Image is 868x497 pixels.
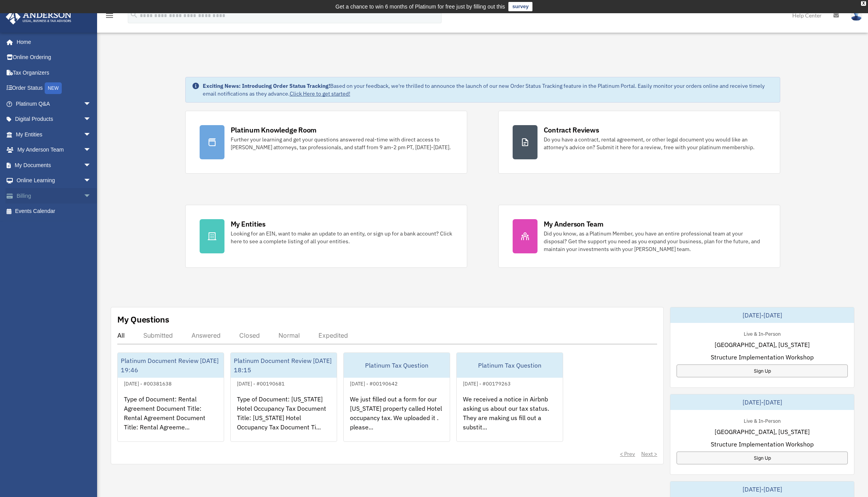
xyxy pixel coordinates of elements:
img: Anderson Advisors Platinum Portal [3,9,74,24]
span: [GEOGRAPHIC_DATA], [US_STATE] [715,340,810,349]
div: Answered [191,331,221,339]
a: Contract Reviews Do you have a contract, rental agreement, or other legal document you would like... [498,111,780,174]
div: My Entities [231,219,266,229]
a: Platinum Q&Aarrow_drop_down [5,96,103,112]
div: Platinum Document Review [DATE] 19:46 [118,353,224,378]
a: Home [5,34,99,50]
span: arrow_drop_down [83,96,99,112]
strong: Exciting News: Introducing Order Status Tracking! [203,82,330,89]
div: Further your learning and get your questions answered real-time with direct access to [PERSON_NAM... [231,136,453,151]
a: Billingarrow_drop_down [5,188,103,204]
span: arrow_drop_down [83,142,99,158]
div: Live & In-Person [738,416,787,424]
div: All [117,331,125,339]
div: We received a notice in Airbnb asking us about our tax status. They are making us fill out a subs... [457,388,563,449]
div: [DATE]-[DATE] [670,481,854,497]
a: My Entities Looking for an EIN, want to make an update to an entity, or sign up for a bank accoun... [185,205,467,268]
a: menu [105,14,114,20]
a: My Entitiesarrow_drop_down [5,127,103,142]
div: Normal [278,331,300,339]
img: User Pic [851,10,862,21]
a: Sign Up [677,364,848,377]
span: arrow_drop_down [83,173,99,189]
div: Platinum Document Review [DATE] 18:15 [231,353,337,378]
div: [DATE]-[DATE] [670,394,854,410]
i: search [130,10,138,19]
div: [DATE] - #00190681 [231,379,291,387]
div: Platinum Tax Question [457,353,563,378]
div: My Questions [117,314,169,325]
span: [GEOGRAPHIC_DATA], [US_STATE] [715,427,810,436]
a: Sign Up [677,452,848,464]
div: Platinum Tax Question [344,353,450,378]
div: Type of Document: [US_STATE] Hotel Occupancy Tax Document Title: [US_STATE] Hotel Occupancy Tax D... [231,388,337,449]
div: Closed [239,331,260,339]
a: Digital Productsarrow_drop_down [5,112,103,127]
a: Order StatusNEW [5,80,103,96]
span: arrow_drop_down [83,157,99,173]
div: [DATE] - #00179263 [457,379,517,387]
div: Do you have a contract, rental agreement, or other legal document you would like an attorney's ad... [544,136,766,151]
div: Submitted [143,331,173,339]
a: Click Here to get started! [290,90,350,97]
div: [DATE] - #00381638 [118,379,178,387]
a: Platinum Document Review [DATE] 18:15[DATE] - #00190681Type of Document: [US_STATE] Hotel Occupan... [230,352,337,442]
div: Type of Document: Rental Agreement Document Title: Rental Agreement Document Title: Rental Agreem... [118,388,224,449]
i: menu [105,11,114,20]
a: Online Learningarrow_drop_down [5,173,103,188]
span: arrow_drop_down [83,127,99,143]
span: Structure Implementation Workshop [711,352,814,362]
div: Did you know, as a Platinum Member, you have an entire professional team at your disposal? Get th... [544,230,766,253]
a: Platinum Tax Question[DATE] - #00190642We just filled out a form for our [US_STATE] property call... [343,352,450,442]
div: My Anderson Team [544,219,604,229]
div: Looking for an EIN, want to make an update to an entity, or sign up for a bank account? Click her... [231,230,453,245]
a: My Anderson Teamarrow_drop_down [5,142,103,158]
a: Tax Organizers [5,65,103,80]
div: Live & In-Person [738,329,787,337]
a: My Documentsarrow_drop_down [5,157,103,173]
span: arrow_drop_down [83,112,99,127]
div: Platinum Knowledge Room [231,125,317,135]
div: Get a chance to win 6 months of Platinum for free just by filling out this [336,2,505,11]
a: Platinum Document Review [DATE] 19:46[DATE] - #00381638Type of Document: Rental Agreement Documen... [117,352,224,442]
div: [DATE] - #00190642 [344,379,404,387]
div: [DATE]-[DATE] [670,307,854,323]
div: Expedited [318,331,348,339]
a: survey [508,2,532,11]
span: Structure Implementation Workshop [711,439,814,449]
div: We just filled out a form for our [US_STATE] property called Hotel occupancy tax. We uploaded it ... [344,388,450,449]
div: close [861,1,866,6]
a: Platinum Knowledge Room Further your learning and get your questions answered real-time with dire... [185,111,467,174]
span: arrow_drop_down [83,188,99,204]
a: My Anderson Team Did you know, as a Platinum Member, you have an entire professional team at your... [498,205,780,268]
a: Platinum Tax Question[DATE] - #00179263We received a notice in Airbnb asking us about our tax sta... [456,352,563,442]
div: Based on your feedback, we're thrilled to announce the launch of our new Order Status Tracking fe... [203,82,774,98]
a: Online Ordering [5,50,103,65]
div: NEW [45,82,62,94]
a: Events Calendar [5,204,103,219]
div: Contract Reviews [544,125,599,135]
